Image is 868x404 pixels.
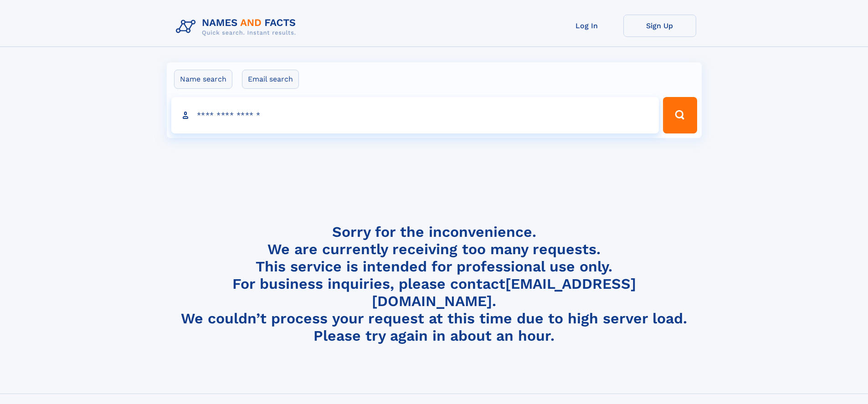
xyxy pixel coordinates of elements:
[171,97,659,133] input: search input
[174,70,232,89] label: Name search
[172,15,303,39] img: Logo Names and Facts
[372,275,636,310] a: [EMAIL_ADDRESS][DOMAIN_NAME]
[242,70,299,89] label: Email search
[663,97,697,133] button: Search Button
[172,223,696,345] h4: Sorry for the inconvenience. We are currently receiving too many requests. This service is intend...
[623,15,696,37] a: Sign Up
[550,15,623,37] a: Log In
